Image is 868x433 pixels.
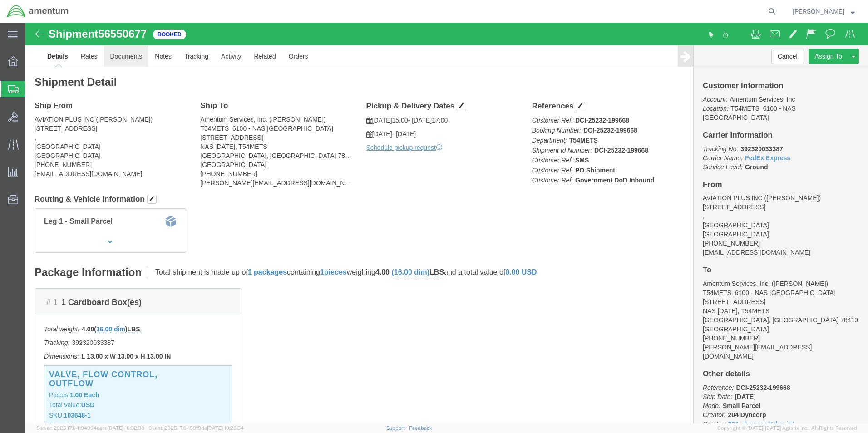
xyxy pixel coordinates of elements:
[108,425,144,431] span: [DATE] 10:32:38
[148,425,244,431] span: Client: 2025.17.0-159f9de
[717,424,857,432] span: Copyright © [DATE]-[DATE] Agistix Inc., All Rights Reserved
[36,425,144,431] span: Server: 2025.17.0-1194904eeae
[386,425,409,431] a: Support
[409,425,432,431] a: Feedback
[25,23,868,423] iframe: FS Legacy Container
[207,425,244,431] span: [DATE] 10:23:34
[792,6,855,17] button: [PERSON_NAME]
[793,6,844,16] span: Joel Salinas
[6,5,69,18] img: logo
